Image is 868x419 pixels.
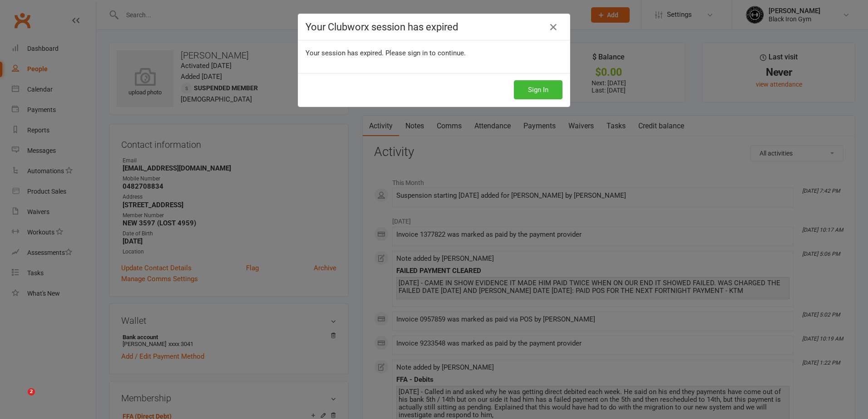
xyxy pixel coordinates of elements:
[306,49,466,57] span: Your session has expired. Please sign in to continue.
[514,80,562,99] button: Sign In
[9,388,31,410] iframe: Intercom live chat
[546,20,561,34] a: Close
[28,388,35,395] span: 2
[306,21,562,33] h4: Your Clubworx session has expired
